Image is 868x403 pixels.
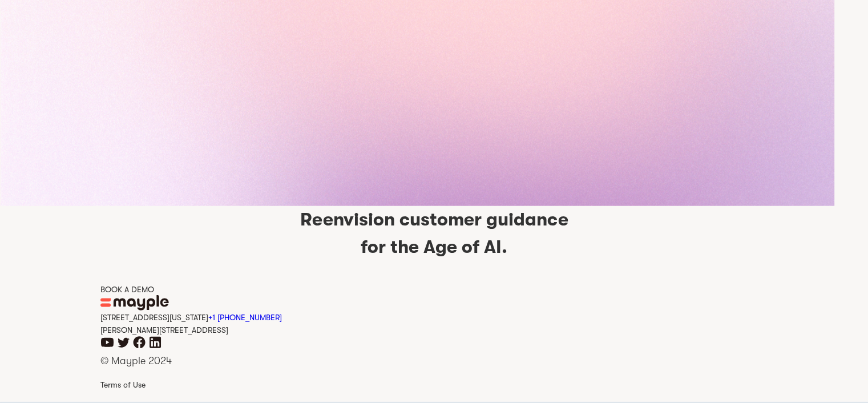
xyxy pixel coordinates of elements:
a: youtube icon [100,342,114,351]
h2: Reenvision customer guidance for the Age of AI. [100,206,768,261]
a: twitter icon [116,342,130,351]
img: mayple-logo [100,295,169,311]
a: linkedin icon [148,342,162,351]
a: facebook icon [132,342,146,351]
p: © Mayple 2024 [100,353,768,369]
a: Terms of Use [100,378,768,392]
div: [STREET_ADDRESS][US_STATE] [PERSON_NAME][STREET_ADDRESS] [100,311,768,336]
div: BOOK A DEMO [100,284,768,295]
a: Call Mayple [208,313,282,322]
